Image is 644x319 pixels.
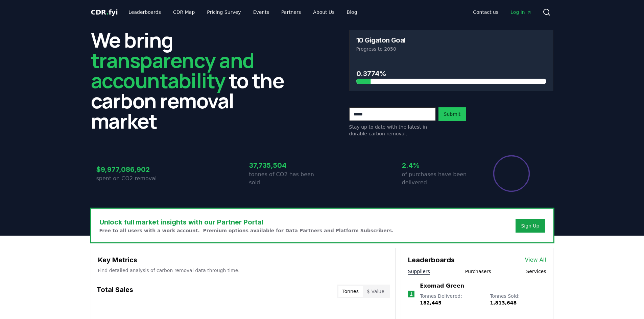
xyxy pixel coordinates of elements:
a: Exomad Green [420,282,464,290]
button: Submit [438,107,466,121]
p: Free to all users with a work account. Premium options available for Data Partners and Platform S... [99,227,394,234]
h3: Total Sales [97,285,133,298]
h3: 0.3774% [356,69,546,79]
a: Events [248,6,275,18]
h3: $9,977,086,902 [96,164,169,175]
button: Tonnes [338,286,363,297]
a: Pricing Survey [201,6,246,18]
nav: Main [123,6,362,18]
p: 1 [409,290,413,298]
p: tonnes of CO2 has been sold [249,170,322,187]
a: Log in [505,6,537,18]
h3: Leaderboards [408,255,455,265]
a: Leaderboards [123,6,166,18]
button: Suppliers [408,268,430,275]
p: Tonnes Sold : [490,293,546,306]
span: . [106,8,109,16]
a: Contact us [468,6,504,18]
span: CDR fyi [91,8,118,16]
h3: Key Metrics [98,255,388,265]
span: 182,445 [420,300,442,305]
h3: Unlock full market insights with our Partner Portal [99,217,394,227]
a: About Us [308,6,340,18]
nav: Main [468,6,537,18]
span: 1,813,648 [490,300,517,305]
a: Partners [276,6,306,18]
span: transparency and accountability [91,46,254,94]
h2: We bring to the carbon removal market [91,30,295,131]
button: $ Value [363,286,388,297]
button: Services [526,268,546,275]
p: Find detailed analysis of carbon removal data through time. [98,267,388,274]
button: Sign Up [516,219,545,233]
p: of purchases have been delivered [402,170,475,187]
a: CDR Map [168,6,200,18]
h3: 37,735,504 [249,160,322,170]
h3: 10 Gigaton Goal [356,37,406,44]
div: Percentage of sales delivered [493,155,530,192]
span: Log in [510,9,531,16]
p: spent on CO2 removal [96,175,169,183]
button: Purchasers [465,268,491,275]
a: Sign Up [521,222,539,229]
p: Tonnes Delivered : [420,293,483,306]
p: Progress to 2050 [356,46,546,52]
p: Stay up to date with the latest in durable carbon removal. [349,124,436,137]
h3: 2.4% [402,160,475,170]
a: View All [525,256,546,264]
a: CDR.fyi [91,7,118,17]
a: Blog [341,6,363,18]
